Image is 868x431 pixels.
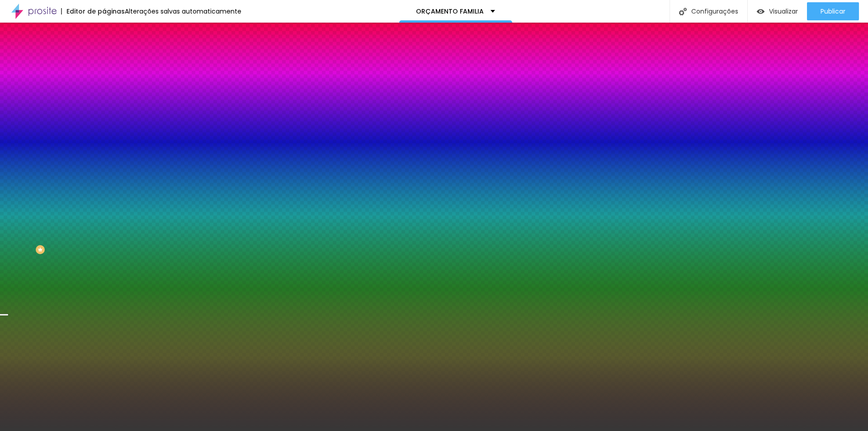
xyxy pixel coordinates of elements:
button: Publicar [807,2,859,20]
button: Visualizar [748,2,807,20]
img: view-1.svg [757,8,764,15]
img: Icone [679,8,687,15]
span: Visualizar [769,8,798,15]
div: Editor de páginas [61,8,125,14]
span: Publicar [821,8,845,15]
div: Alterações salvas automaticamente [125,8,241,14]
p: ORÇAMENTO FAMILIA [416,8,484,14]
